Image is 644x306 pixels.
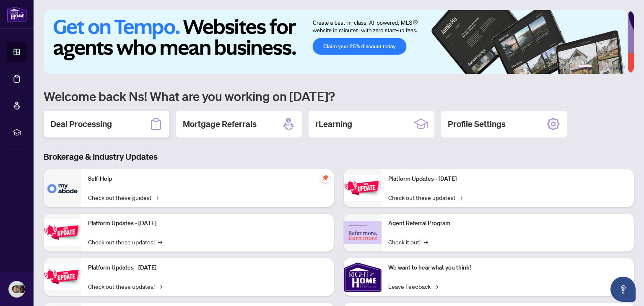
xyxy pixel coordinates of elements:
[88,237,162,246] a: Check out these updates!→
[388,193,462,202] a: Check out these updates!→
[7,6,27,22] img: logo
[88,263,327,272] p: Platform Updates - [DATE]
[622,65,626,69] button: 6
[9,281,25,297] img: Profile Icon
[88,219,327,228] p: Platform Updates - [DATE]
[88,193,158,202] a: Check out these guides!→
[448,118,506,130] h2: Profile Settings
[183,118,257,130] h2: Mortgage Referrals
[44,264,81,290] img: Platform Updates - July 21, 2025
[388,237,428,246] a: Check it out!→
[44,169,81,207] img: Self-Help
[158,282,162,291] span: →
[388,174,627,184] p: Platform Updates - [DATE]
[88,282,162,291] a: Check out these updates!→
[388,219,627,228] p: Agent Referral Program
[154,193,158,202] span: →
[609,65,612,69] button: 4
[344,175,382,201] img: Platform Updates - June 23, 2025
[615,65,619,69] button: 5
[158,237,162,246] span: →
[388,263,627,272] p: We want to hear what you think!
[44,151,634,163] h3: Brokerage & Industry Updates
[44,88,634,104] h1: Welcome back Ns! What are you working on [DATE]?
[88,174,327,184] p: Self-Help
[458,193,462,202] span: →
[388,282,438,291] a: Leave Feedback→
[595,65,599,69] button: 2
[320,173,330,183] span: pushpin
[579,65,592,69] button: 1
[344,258,382,296] img: We want to hear what you think!
[434,282,438,291] span: →
[424,237,428,246] span: →
[602,65,605,69] button: 3
[315,118,352,130] h2: rLearning
[50,118,112,130] h2: Deal Processing
[344,221,382,244] img: Agent Referral Program
[44,10,628,74] img: Slide 0
[610,277,636,302] button: Open asap
[44,219,81,246] img: Platform Updates - September 16, 2025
